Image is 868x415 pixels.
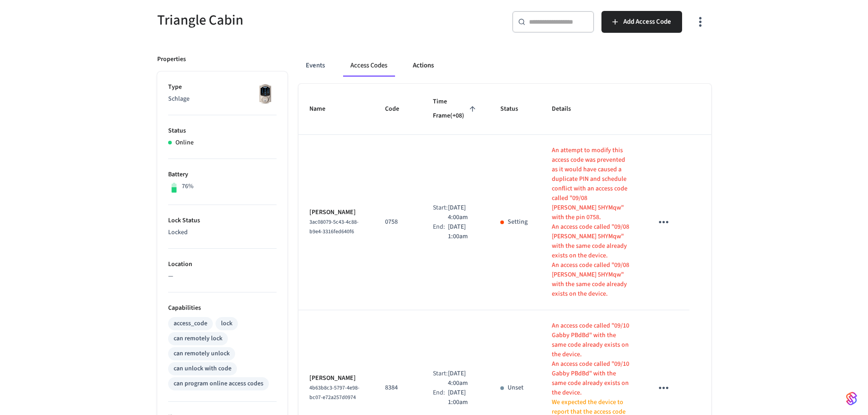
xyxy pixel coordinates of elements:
[343,55,395,77] button: Access Codes
[168,170,277,179] p: Battery
[448,369,478,388] p: [DATE] 4:00am
[298,55,711,77] div: ant example
[385,383,411,393] p: 8384
[448,222,478,241] p: [DATE] 1:00am
[433,203,448,222] div: Start:
[433,95,478,123] span: Time Frame(+08)
[309,208,364,217] p: [PERSON_NAME]
[601,11,682,33] button: Add Access Code
[309,102,337,116] span: Name
[168,260,277,269] p: Location
[433,222,448,241] div: End:
[552,102,583,116] span: Details
[174,364,231,374] div: can unlock with code
[168,303,277,313] p: Capabilities
[552,321,631,359] p: An access code called "09/10 Gabby PBdBd" with the same code already exists on the device.
[552,146,631,222] p: An attempt to modify this access code was prevented as it would have caused a duplicate PIN and s...
[433,388,448,407] div: End:
[168,216,277,225] p: Lock Status
[406,55,441,77] button: Actions
[157,11,429,30] h5: Triangle Cabin
[309,374,364,383] p: [PERSON_NAME]
[433,369,448,388] div: Start:
[846,391,857,406] img: SeamLogoGradient.69752ec5.svg
[552,261,631,299] p: An access code called "09/08 [PERSON_NAME] 5HYMqw" with the same code already exists on the device.
[157,55,186,64] p: Properties
[298,55,332,77] button: Events
[174,349,230,359] div: can remotely unlock
[623,16,671,28] span: Add Access Code
[508,217,528,227] p: Setting
[448,388,478,407] p: [DATE] 1:00am
[168,272,277,281] p: —
[174,334,222,343] div: can remotely lock
[500,102,530,116] span: Status
[309,218,359,236] span: 3ac08079-5c43-4c88-b9e4-3316fed640f6
[174,319,207,328] div: access_code
[309,384,360,401] span: 4b63b8c3-5797-4e98-bc07-e72a257d0974
[168,228,277,237] p: Locked
[552,359,631,398] p: An access code called "09/10 Gabby PBdBd" with the same code already exists on the device.
[385,102,411,116] span: Code
[552,222,631,261] p: An access code called "09/08 [PERSON_NAME] 5HYMqw" with the same code already exists on the device.
[448,203,478,222] p: [DATE] 4:00am
[168,94,277,104] p: Schlage
[254,82,277,105] img: Schlage Sense Smart Deadbolt with Camelot Trim, Front
[168,126,277,136] p: Status
[175,138,194,148] p: Online
[508,383,524,393] p: Unset
[168,82,277,92] p: Type
[385,217,411,227] p: 0758
[174,379,263,389] div: can program online access codes
[221,319,232,328] div: lock
[182,182,194,191] p: 76%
